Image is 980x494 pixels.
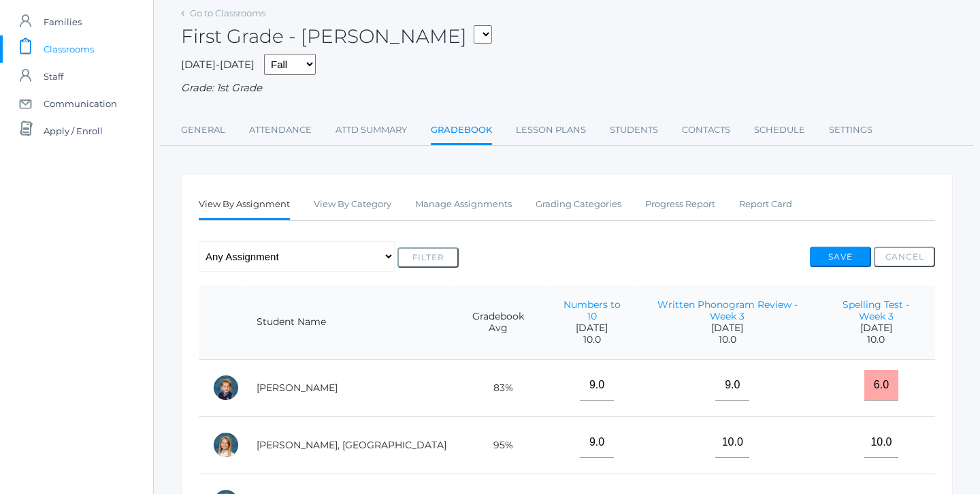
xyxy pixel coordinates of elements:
[257,382,338,394] a: [PERSON_NAME]
[181,26,492,47] h2: First Grade - [PERSON_NAME]
[44,90,117,117] span: Communication
[190,7,265,18] a: Go to Classrooms
[651,334,804,345] span: 10.0
[682,117,730,144] a: Contacts
[431,117,492,146] a: Gradebook
[559,322,623,334] span: [DATE]
[249,117,312,144] a: Attendance
[657,298,798,322] a: Written Phonogram Review - Week 3
[181,80,953,96] div: Grade: 1st Grade
[810,247,871,267] button: Save
[610,117,658,144] a: Students
[44,8,82,35] span: Families
[257,439,446,451] a: [PERSON_NAME], [GEOGRAPHIC_DATA]
[831,322,921,334] span: [DATE]
[314,191,391,218] a: View By Category
[450,416,546,474] td: 95%
[450,359,546,416] td: 83%
[563,298,621,322] a: Numbers to 10
[181,58,255,71] span: [DATE]-[DATE]
[44,117,103,144] span: Apply / Enroll
[651,322,804,334] span: [DATE]
[831,334,921,345] span: 10.0
[536,191,621,218] a: Grading Categories
[829,117,872,144] a: Settings
[44,35,94,63] span: Classrooms
[181,117,225,144] a: General
[336,117,407,144] a: Attd Summary
[645,191,715,218] a: Progress Report
[243,285,450,360] th: Student Name
[212,431,240,459] div: Isla Armstrong
[739,191,792,218] a: Report Card
[843,298,909,322] a: Spelling Test - Week 3
[874,247,935,267] button: Cancel
[559,334,623,345] span: 10.0
[212,374,240,401] div: Nolan Alstot
[754,117,805,144] a: Schedule
[44,63,63,90] span: Staff
[516,117,586,144] a: Lesson Plans
[415,191,512,218] a: Manage Assignments
[450,285,546,360] th: Gradebook Avg
[199,191,290,220] a: View By Assignment
[397,247,459,268] button: Filter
